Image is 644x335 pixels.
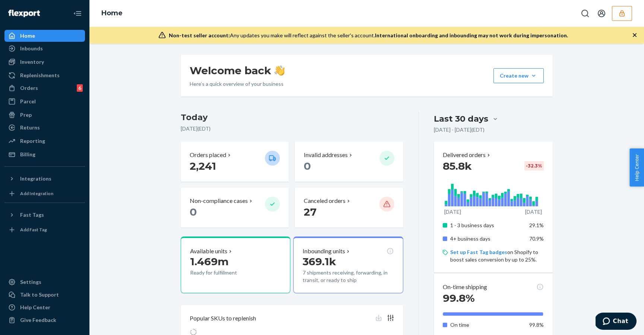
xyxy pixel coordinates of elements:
div: Add Fast Tag [20,226,47,233]
button: Inbounding units369.1k7 shipments receiving, forwarding, in transit, or ready to ship [293,237,403,293]
p: on Shopify to boost sales conversion by up to 25%. [450,248,544,263]
p: Non-compliance cases [190,197,248,205]
span: 99.8% [529,322,544,328]
div: Prep [20,111,32,119]
div: Billing [20,151,35,158]
a: Add Integration [4,188,85,200]
div: Add Integration [20,190,53,197]
div: Home [20,32,35,40]
a: Settings [4,276,85,288]
a: Billing [4,148,85,160]
button: Open account menu [594,6,609,21]
div: Reporting [20,137,45,145]
button: Invalid addresses 0 [295,142,403,182]
p: Inbounding units [303,247,345,256]
div: Inbounds [20,45,43,52]
div: Help Center [20,304,50,311]
button: Delivered orders [443,151,492,159]
button: Close Navigation [70,6,85,21]
iframe: Opens a widget where you can chat to one of our agents [596,313,637,331]
div: 6 [77,84,83,92]
button: Non-compliance cases 0 [181,188,289,228]
div: Talk to Support [20,291,59,298]
a: Replenishments [4,69,85,81]
p: 4+ business days [450,235,524,242]
img: hand-wave emoji [274,65,285,76]
button: Help Center [629,148,644,187]
button: Canceled orders 27 [295,188,403,228]
img: Flexport logo [8,10,40,17]
span: 99.8% [443,292,475,304]
button: Talk to Support [4,289,85,301]
a: Home [101,9,123,17]
a: Reporting [4,135,85,147]
a: Returns [4,122,85,134]
div: Give Feedback [20,316,56,324]
button: Give Feedback [4,314,85,326]
p: Available units [190,247,227,256]
h1: Welcome back [190,64,285,77]
div: Last 30 days [434,113,488,125]
p: Invalid addresses [304,151,348,159]
span: 70.9% [529,235,544,242]
div: Returns [20,124,40,131]
button: Orders placed 2,241 [181,142,289,182]
p: [DATE] [444,208,461,216]
button: Create new [493,68,544,83]
p: 7 shipments receiving, forwarding, in transit, or ready to ship [303,269,394,284]
p: Orders placed [190,151,226,159]
h3: Today [181,112,403,123]
p: On-time shipping [443,283,487,291]
button: Integrations [4,173,85,185]
a: Parcel [4,96,85,107]
span: 29.1% [529,222,544,228]
p: On time [450,321,524,329]
p: [DATE] ( EDT ) [181,125,403,132]
p: [DATE] [525,208,542,216]
div: Fast Tags [20,211,44,219]
span: International onboarding and inbounding may not work during impersonation. [375,32,568,38]
button: Available units1.469mReady for fulfillment [181,237,290,293]
button: Fast Tags [4,209,85,221]
a: Help Center [4,301,85,313]
a: Inbounds [4,43,85,54]
span: 1.469m [190,255,228,268]
a: Set up Fast Tag badges [450,249,507,255]
p: [DATE] - [DATE] ( EDT ) [434,126,484,134]
div: Inventory [20,58,44,66]
div: Integrations [20,175,51,182]
span: 369.1k [303,255,336,268]
div: -32.3 % [524,161,544,170]
p: Popular SKUs to replenish [190,314,256,323]
span: 0 [190,206,197,218]
a: Orders6 [4,82,85,94]
span: 27 [304,206,316,218]
span: 0 [304,160,311,172]
p: Canceled orders [304,197,345,205]
a: Inventory [4,56,85,68]
a: Prep [4,109,85,121]
a: Home [4,30,85,42]
div: Parcel [20,98,36,105]
span: Non-test seller account: [169,32,230,38]
div: Replenishments [20,72,60,79]
button: Open Search Box [578,6,593,21]
a: Add Fast Tag [4,224,85,236]
ol: breadcrumbs [95,3,129,24]
div: Any updates you make will reflect against the seller's account. [169,32,568,39]
span: 85.8k [443,160,472,172]
p: 1 - 3 business days [450,222,524,229]
div: Orders [20,84,38,92]
p: Ready for fulfillment [190,269,259,276]
span: 2,241 [190,160,216,172]
p: Here’s a quick overview of your business [190,80,285,88]
div: Settings [20,278,41,286]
